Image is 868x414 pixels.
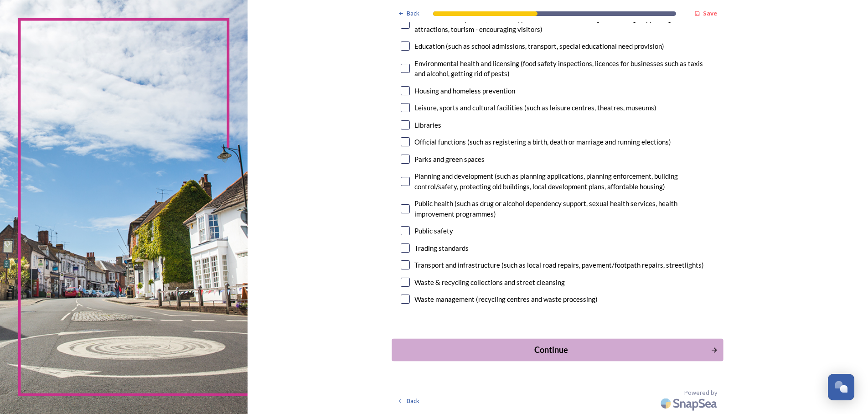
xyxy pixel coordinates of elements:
span: Back [407,9,419,18]
div: Education (such as school admissions, transport, special educational need provision) [414,41,664,52]
div: Trading standards [414,243,469,254]
div: Libraries [414,120,441,130]
div: Economic development (such as support for local businesses, grant funding, supporting local attra... [414,14,714,34]
div: Waste management (recycling centres and waste processing) [414,294,598,305]
div: Waste & recycling collections and street cleansing [414,277,565,288]
div: Public health (such as drug or alcohol dependency support, sexual health services, health improve... [414,198,714,219]
div: Transport and infrastructure (such as local road repairs, pavement/footpath repairs, streetlights) [414,260,704,270]
span: Back [407,397,419,405]
div: Continue [397,343,706,356]
div: Official functions (such as registering a birth, death or marriage and running elections) [414,137,671,147]
span: Powered by [684,388,717,397]
div: Housing and homeless prevention [414,86,515,96]
div: Leisure, sports and cultural facilities (such as leisure centres, theatres, museums) [414,103,656,113]
button: Continue [392,338,723,361]
strong: Save [703,9,717,17]
img: SnapSea Logo [658,393,722,414]
div: Planning and development (such as planning applications, planning enforcement, building control/s... [414,171,714,191]
div: Parks and green spaces [414,154,485,165]
div: Environmental health and licensing (food safety inspections, licences for businesses such as taxi... [414,58,714,79]
button: Open Chat [828,374,854,400]
div: Public safety [414,226,453,236]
